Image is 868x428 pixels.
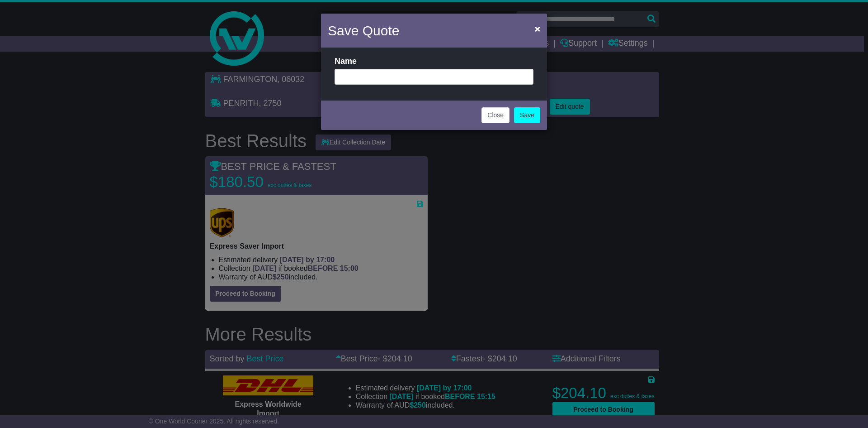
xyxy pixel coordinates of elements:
a: Save [514,107,540,123]
span: × [535,24,540,34]
button: Close [530,19,545,38]
h4: Save Quote [328,20,399,41]
button: Close [481,107,509,123]
label: Name [335,57,357,67]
